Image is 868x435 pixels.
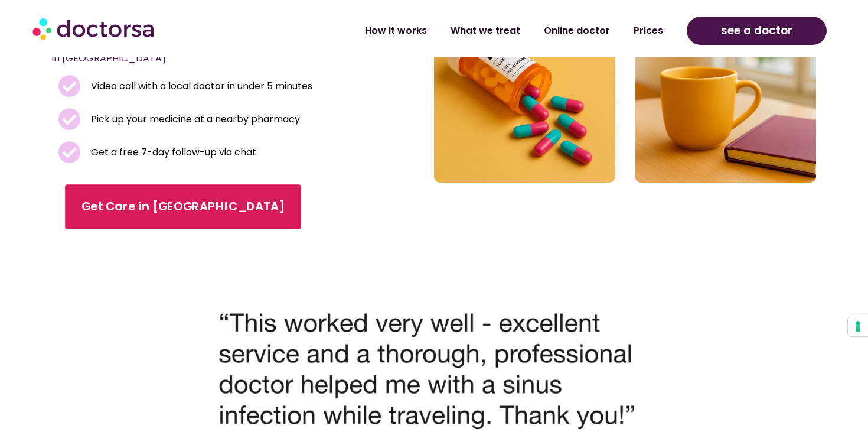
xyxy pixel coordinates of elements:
[88,78,312,95] span: Video call with a local doctor in under 5 minutes
[81,199,285,216] span: Get Care in [GEOGRAPHIC_DATA]
[848,316,868,336] button: Your consent preferences for tracking technologies
[353,17,439,44] a: How it works
[230,17,675,44] nav: Menu
[622,17,675,44] a: Prices
[88,144,256,161] span: Get a free 7-day follow-up via chat
[65,185,301,230] a: Get Care in [GEOGRAPHIC_DATA]
[532,17,622,44] a: Online doctor
[439,17,532,44] a: What we treat
[721,21,792,40] span: see a doctor
[88,111,300,128] span: Pick up your medicine at a nearby pharmacy
[687,17,827,45] a: see a doctor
